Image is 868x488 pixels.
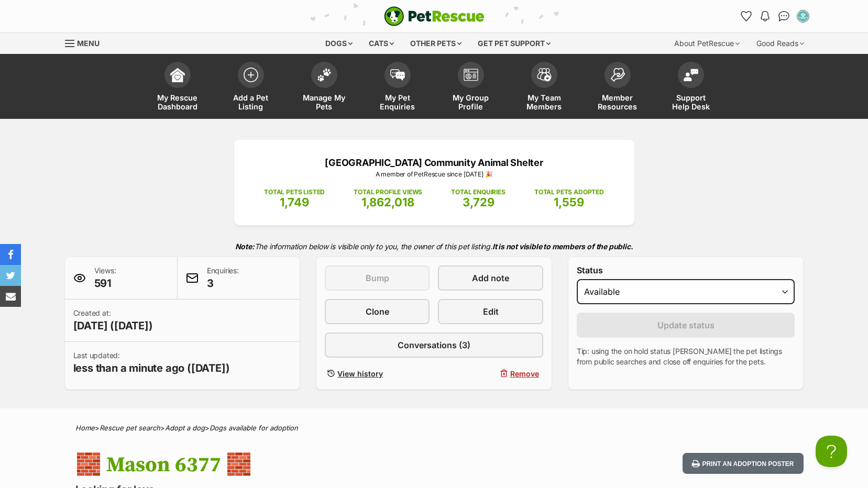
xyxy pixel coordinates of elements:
button: Bump [325,265,430,291]
img: manage-my-pets-icon-02211641906a0b7f246fdf0571729dbe1e7629f14944591b6c1af311fb30b64b.svg [317,68,332,82]
span: Remove [510,368,539,379]
img: group-profile-icon-3fa3cf56718a62981997c0bc7e787c4b2cf8bcc04b72c1350f741eb67cf2f40e.svg [464,69,478,81]
button: My account [795,8,811,25]
img: chat-41dd97257d64d25036548639549fe6c8038ab92f7586957e7f3b1b290dea8141.svg [778,11,789,21]
div: About PetRescue [667,33,747,54]
div: Cats [361,33,401,54]
a: Clone [325,299,430,324]
div: Get pet support [470,33,558,54]
p: TOTAL ENQUIRIES [451,187,505,197]
a: Support Help Desk [654,57,728,119]
ul: Account quick links [738,8,811,25]
img: dashboard-icon-eb2f2d2d3e046f16d808141f083e7271f6b2e854fb5c12c21221c1fb7104beca.svg [170,68,185,82]
span: My Group Profile [447,93,495,111]
span: My Team Members [521,93,568,111]
a: View history [325,366,430,381]
a: Member Resources [581,57,654,119]
button: Update status [577,313,795,338]
span: Update status [657,319,715,331]
span: Member Resources [594,93,641,111]
span: My Pet Enquiries [374,93,421,111]
a: Dogs available for adoption [210,424,298,432]
img: notifications-46538b983faf8c2785f20acdc204bb7945ddae34d4c08c2a6579f10ce5e182be.svg [761,11,769,21]
p: TOTAL PETS LISTED [264,187,325,197]
a: Conversations (3) [325,332,543,358]
span: 1,862,018 [361,195,414,209]
strong: Note: [235,242,255,251]
span: Add note [472,272,509,284]
a: Manage My Pets [288,57,361,119]
img: SHELTER STAFF profile pic [798,11,808,21]
p: [GEOGRAPHIC_DATA] Community Animal Shelter [250,156,619,170]
div: Good Reads [749,33,811,54]
img: add-pet-listing-icon-0afa8454b4691262ce3f59096e99ab1cd57d4a30225e0717b998d2c9b9846f56.svg [244,68,258,82]
span: Support Help Desk [667,93,715,111]
a: Home [75,424,95,432]
p: Last updated: [73,350,230,375]
a: Add a Pet Listing [214,57,288,119]
span: Conversations (3) [398,339,470,351]
span: Clone [366,305,389,318]
span: Bump [366,272,389,284]
button: Remove [438,366,543,381]
span: My Rescue Dashboard [154,93,201,111]
span: 3,729 [463,195,495,209]
span: 591 [94,276,116,291]
a: My Pet Enquiries [361,57,434,119]
label: Status [577,265,795,275]
span: Menu [77,39,100,48]
span: 3 [207,276,239,291]
a: Add note [438,265,543,291]
a: PetRescue [384,6,485,26]
p: Created at: [73,308,153,333]
img: team-members-icon-5396bd8760b3fe7c0b43da4ab00e1e3bb1a5d9ba89233759b79545d2d3fc5d0d.svg [537,68,552,82]
span: Edit [483,305,499,318]
p: TOTAL PROFILE VIEWS [354,187,422,197]
span: 1,559 [554,195,584,209]
p: Enquiries: [207,265,239,291]
a: Favourites [738,8,755,25]
p: A member of PetRescue since [DATE] 🎉 [250,170,619,179]
img: help-desk-icon-fdf02630f3aa405de69fd3d07c3f3aa587a6932b1a1747fa1d2bba05be0121f9.svg [684,69,698,81]
p: TOTAL PETS ADOPTED [534,187,604,197]
span: Manage My Pets [301,93,348,111]
div: Dogs [318,33,360,54]
span: [DATE] ([DATE]) [73,318,153,333]
a: Rescue pet search [100,424,160,432]
div: Other pets [403,33,469,54]
a: My Rescue Dashboard [141,57,214,119]
a: Menu [65,33,107,52]
h1: 🧱 Mason 6377 🧱 [75,453,519,477]
a: My Team Members [508,57,581,119]
img: member-resources-icon-8e73f808a243e03378d46382f2149f9095a855e16c252ad45f914b54edf8863c.svg [610,68,625,82]
button: Print an adoption poster [683,453,803,474]
div: > > > [49,424,819,432]
a: Edit [438,299,543,324]
span: Add a Pet Listing [227,93,274,111]
a: My Group Profile [434,57,508,119]
p: Tip: using the on hold status [PERSON_NAME] the pet listings from public searches and close off e... [577,346,795,367]
p: Views: [94,265,116,291]
a: Adopt a dog [165,424,205,432]
img: pet-enquiries-icon-7e3ad2cf08bfb03b45e93fb7055b45f3efa6380592205ae92323e6603595dc1f.svg [390,69,405,81]
iframe: Help Scout Beacon - Open [816,436,847,467]
a: Conversations [776,8,793,25]
span: 1,749 [280,195,309,209]
span: less than a minute ago ([DATE]) [73,361,230,375]
span: View history [337,368,383,379]
strong: It is not visible to members of the public. [492,242,633,251]
img: logo-e224e6f780fb5917bec1dbf3a21bbac754714ae5b6737aabdf751b685950b380.svg [384,6,485,26]
p: The information below is visible only to you, the owner of this pet listing. [65,236,804,257]
button: Notifications [757,8,774,25]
